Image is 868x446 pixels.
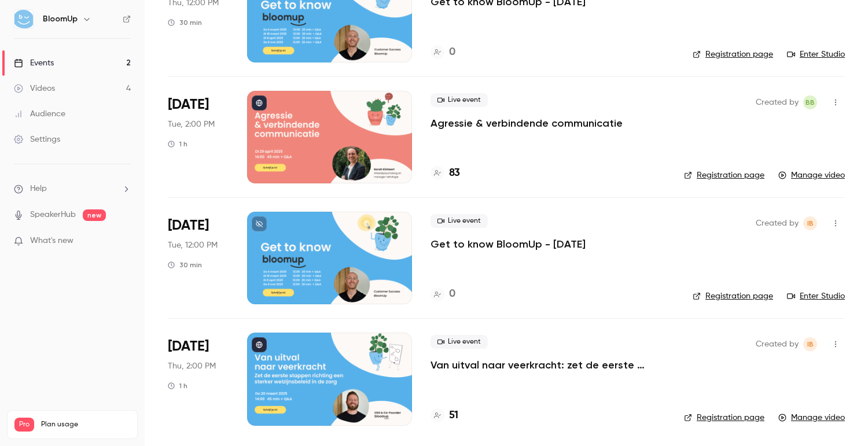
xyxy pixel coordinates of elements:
[807,216,814,230] span: IB
[41,420,130,429] span: Plan usage
[756,337,799,351] span: Created by
[168,119,215,130] span: Tue, 2:00 PM
[684,169,764,181] a: Registration page
[449,408,458,423] h4: 51
[431,358,665,372] a: Van uitval naar veerkracht: zet de eerste stappen richting een sterker welzijnsbeleid in de zorg
[168,381,187,390] div: 1 h
[14,57,54,69] div: Events
[431,286,455,302] a: 0
[431,237,586,251] a: Get to know BloomUp - [DATE]
[14,10,33,28] img: BloomUp
[756,95,799,109] span: Created by
[30,183,47,195] span: Help
[756,216,799,230] span: Created by
[168,360,216,372] span: Thu, 2:00 PM
[806,95,815,109] span: BB
[693,49,773,60] a: Registration page
[14,108,65,120] div: Audience
[449,45,455,60] h4: 0
[168,18,202,27] div: 30 min
[431,116,623,130] a: Agressie & verbindende communicatie
[14,83,55,94] div: Videos
[14,183,131,195] li: help-dropdown-opener
[778,412,845,423] a: Manage video
[787,290,845,302] a: Enter Studio
[807,337,814,351] span: IB
[168,216,209,235] span: [DATE]
[168,91,229,183] div: Apr 29 Tue, 2:00 PM (Europe/Brussels)
[778,169,845,181] a: Manage video
[168,239,218,251] span: Tue, 12:00 PM
[693,290,773,302] a: Registration page
[168,212,229,304] div: Apr 8 Tue, 12:00 PM (Europe/Brussels)
[30,235,73,247] span: What's new
[168,260,202,270] div: 30 min
[449,286,455,302] h4: 0
[168,139,187,149] div: 1 h
[431,165,460,181] a: 83
[14,418,34,432] span: Pro
[83,209,106,221] span: new
[803,337,817,351] span: Info Bloomup
[168,95,209,114] span: [DATE]
[449,165,460,181] h4: 83
[43,13,78,25] h6: BloomUp
[168,333,229,425] div: Mar 20 Thu, 2:00 PM (Europe/Brussels)
[803,95,817,109] span: Benjamin Bergers
[684,412,764,423] a: Registration page
[431,214,488,228] span: Live event
[431,93,488,107] span: Live event
[787,49,845,60] a: Enter Studio
[168,337,209,356] span: [DATE]
[431,45,455,60] a: 0
[431,408,458,423] a: 51
[117,236,131,246] iframe: Noticeable Trigger
[803,216,817,230] span: Info Bloomup
[431,335,488,349] span: Live event
[30,209,76,221] a: SpeakerHub
[14,134,60,145] div: Settings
